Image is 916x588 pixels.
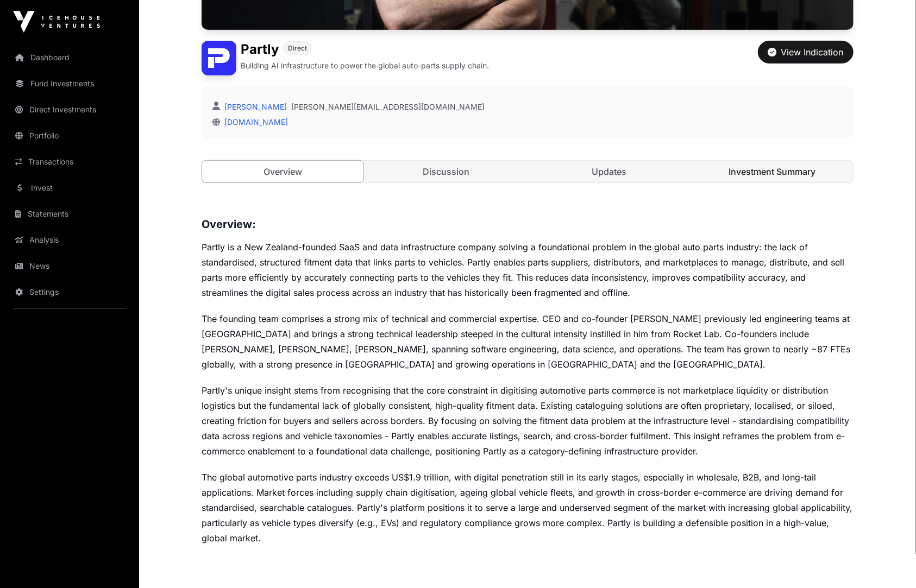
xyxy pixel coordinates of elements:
[366,161,527,182] a: Discussion
[241,60,489,71] p: Building AI infrastructure to power the global auto-parts supply chain.
[758,52,854,62] a: View Indication
[758,41,854,64] button: View Indication
[9,176,130,200] a: Invest
[9,150,130,174] a: Transactions
[13,11,100,33] img: Icehouse Ventures Logo
[9,46,130,69] a: Dashboard
[202,41,236,75] img: Partly
[202,239,854,300] p: Partly is a New Zealand-founded SaaS and data infrastructure company solving a foundational probl...
[9,280,130,304] a: Settings
[9,98,130,122] a: Direct Investments
[202,383,854,459] p: Partly's unique insight stems from recognising that the core constraint in digitising automotive ...
[202,161,853,182] nav: Tabs
[862,536,916,588] iframe: Chat Widget
[9,202,130,226] a: Statements
[768,46,844,59] div: View Indication
[529,161,690,182] a: Updates
[9,254,130,278] a: News
[692,161,854,182] a: Investment Summary
[9,228,130,252] a: Analysis
[222,102,287,111] a: [PERSON_NAME]
[288,44,307,53] span: Direct
[9,72,130,96] a: Fund Investments
[9,124,130,148] a: Portfolio
[202,470,854,546] p: The global automotive parts industry exceeds US$1.9 trillion, with digital penetration still in i...
[202,311,854,372] p: The founding team comprises a strong mix of technical and commercial expertise. CEO and co-founde...
[202,216,854,233] h3: Overview:
[202,160,364,183] a: Overview
[291,102,485,112] a: [PERSON_NAME][EMAIL_ADDRESS][DOMAIN_NAME]
[220,117,288,127] a: [DOMAIN_NAME]
[241,41,279,58] h1: Partly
